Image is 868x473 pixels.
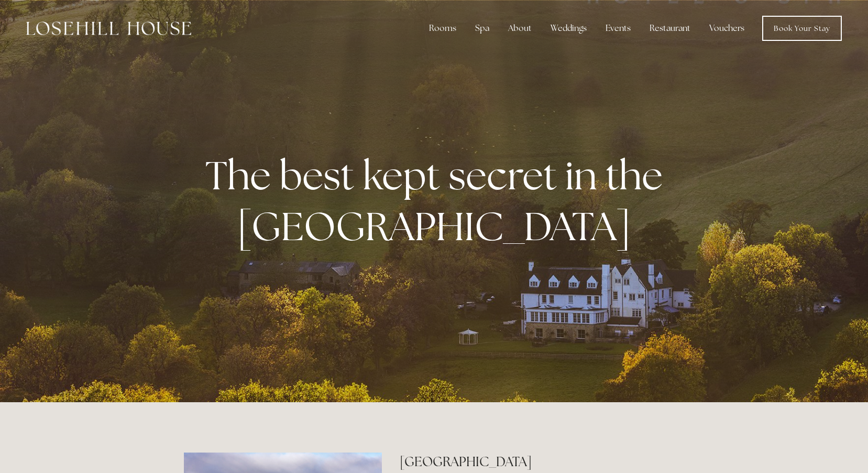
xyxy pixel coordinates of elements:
[205,149,671,252] strong: The best kept secret in the [GEOGRAPHIC_DATA]
[641,18,699,39] div: Restaurant
[467,18,498,39] div: Spa
[762,16,842,41] a: Book Your Stay
[701,18,753,39] a: Vouchers
[400,453,684,471] h2: [GEOGRAPHIC_DATA]
[421,18,465,39] div: Rooms
[500,18,540,39] div: About
[26,21,191,35] img: Losehill House
[542,18,595,39] div: Weddings
[597,18,639,39] div: Events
